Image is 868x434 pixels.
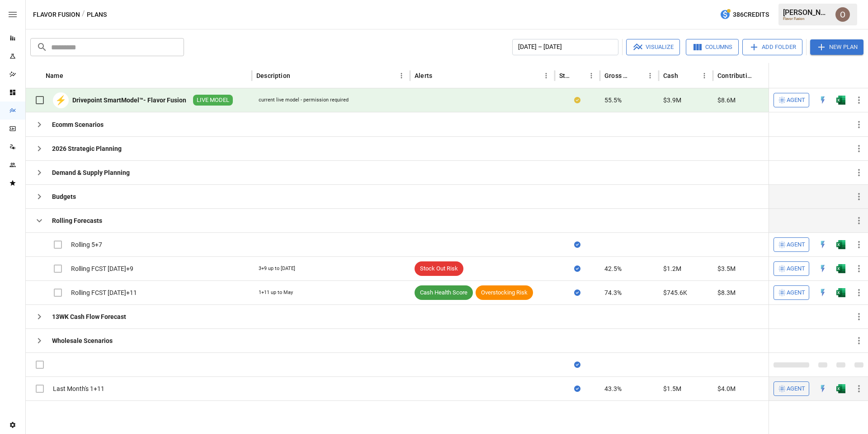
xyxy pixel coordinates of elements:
div: Demand & Supply Planning [52,168,130,177]
img: Oleksii Flok [835,7,850,22]
img: quick-edit-flash.b8aec18c.svg [818,384,827,393]
button: [DATE] – [DATE] [512,39,618,55]
div: Last Month's 1+11 [53,384,104,393]
div: Budgets [52,192,76,201]
button: Sort [64,69,77,82]
img: quick-edit-flash.b8aec18c.svg [818,96,827,105]
img: quick-edit-flash.b8aec18c.svg [818,264,827,273]
span: $8.6M [717,96,736,105]
img: quick-edit-flash.b8aec18c.svg [818,240,827,249]
img: excel-icon.76473adf.svg [836,288,845,297]
div: Name [46,72,63,79]
button: Sort [433,69,446,82]
button: Alerts column menu [540,69,552,82]
div: Cash [663,72,678,79]
button: Gross Margin column menu [644,69,656,82]
div: Rolling FCST [DATE]+11 [71,288,137,297]
img: excel-icon.76473adf.svg [836,240,845,249]
div: Open in Quick Edit [818,384,827,393]
span: Agent [787,384,805,394]
span: Agent [787,95,805,106]
button: Agent [774,285,809,300]
div: 13WK Cash Flow Forecast [52,312,126,321]
img: quick-edit-flash.b8aec18c.svg [818,288,827,297]
div: Status [559,72,571,79]
div: 1+11 up to May [259,289,293,296]
div: Description [256,72,290,79]
div: Alerts [415,72,432,79]
div: Ecomm Scenarios [52,120,104,129]
div: Sync complete [574,288,580,297]
button: Agent [774,93,809,107]
div: Open in Excel [836,96,845,105]
button: New Plan [810,39,863,55]
span: Cash Health Score [415,289,473,297]
img: excel-icon.76473adf.svg [836,384,845,393]
div: ⚡ [53,92,69,108]
img: excel-icon.76473adf.svg [836,264,845,273]
div: Open in Excel [836,288,845,297]
button: Sort [855,69,868,82]
button: Agent [774,261,809,276]
img: excel-icon.76473adf.svg [836,96,845,105]
div: / [82,9,85,20]
button: Agent [774,237,809,252]
span: Agent [787,264,805,274]
span: $1.2M [663,264,681,273]
div: Rolling FCST [DATE]+9 [71,264,133,273]
button: Sort [679,69,692,82]
div: Sync complete [574,360,580,369]
div: Open in Excel [836,264,845,273]
div: Flavor Fusion [783,17,830,21]
button: Visualize [626,39,680,55]
div: Sync complete [574,240,580,249]
button: Description column menu [395,69,408,82]
button: 386Credits [716,6,773,23]
div: Open in Quick Edit [818,96,827,105]
div: Open in Excel [836,240,845,249]
button: Status column menu [585,69,598,82]
div: Sync complete [574,384,580,393]
div: Open in Quick Edit [818,240,827,249]
span: 55.5% [604,96,622,105]
button: Add Folder [742,39,802,55]
span: $3.9M [663,96,681,105]
span: Agent [787,240,805,250]
div: 3+9 up to [DATE] [259,265,295,272]
button: Oleksii Flok [830,2,855,27]
div: current live model - permission required [259,96,349,104]
span: $8.3M [717,288,736,297]
div: Open in Quick Edit [818,264,827,273]
div: Rolling Forecasts [52,216,102,225]
div: Contribution Profit [717,72,752,79]
span: 74.3% [604,288,622,297]
div: Rolling 5+7 [71,240,102,249]
span: $1.5M [663,384,681,393]
div: [PERSON_NAME] [783,8,830,17]
div: Gross Margin [604,72,630,79]
span: $3.5M [717,264,736,273]
span: 43.3% [604,384,622,393]
span: Agent [787,288,805,298]
span: 42.5% [604,264,622,273]
button: Contribution Profit column menu [766,69,778,82]
button: Sort [291,69,304,82]
button: Flavor Fusion [33,9,80,20]
div: Open in Excel [836,384,845,393]
span: Overstocking Risk [476,289,533,297]
div: Sync complete [574,264,580,273]
button: Sort [572,69,585,82]
button: Columns [686,39,739,55]
div: 2026 Strategic Planning [52,144,122,153]
div: Wholesale Scenarios [52,336,113,345]
div: Drivepoint SmartModel™- Flavor Fusion [72,96,186,105]
button: Cash column menu [698,69,711,82]
div: Your plan has changes in Excel that are not reflected in the Drivepoint Data Warehouse, select "S... [574,96,580,105]
span: $4.0M [717,384,736,393]
div: Open in Quick Edit [818,288,827,297]
button: Sort [631,69,644,82]
span: LIVE MODEL [193,96,233,105]
button: Agent [774,381,809,396]
span: $745.6K [663,288,687,297]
